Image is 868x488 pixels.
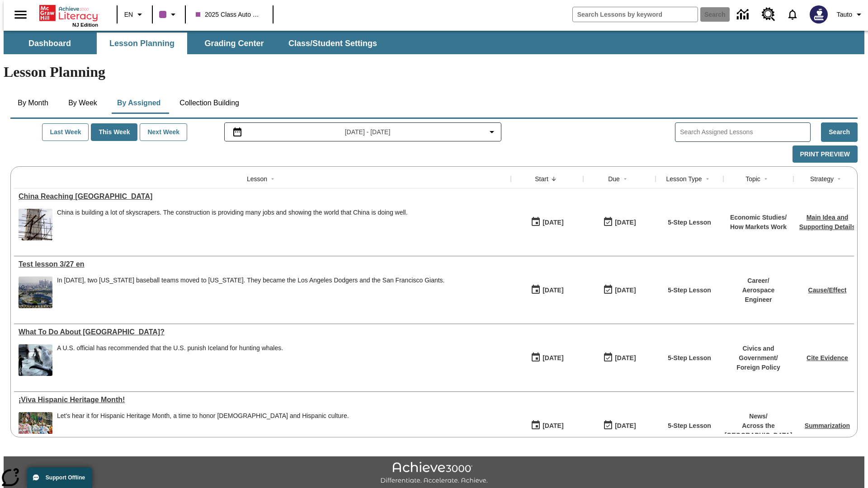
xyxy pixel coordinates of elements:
button: Sort [834,174,844,184]
p: Foreign Policy [728,363,789,372]
svg: Collapse Date Range Filter [486,127,497,137]
div: [DATE] [615,420,636,432]
span: 2025 Class Auto Grade 13 [196,10,263,19]
span: [DATE] - [DATE] [345,127,391,137]
span: EN [124,10,133,19]
a: Main Idea and Supporting Details [799,214,855,230]
button: Profile/Settings [833,6,868,23]
h1: Lesson Planning [4,64,864,80]
button: 09/17/25: First time the lesson was available [528,214,566,231]
div: A U.S. official has recommended that the U.S. punish Iceland for hunting whales. [57,344,283,376]
div: Test lesson 3/27 en [19,260,506,268]
button: Sort [548,174,559,184]
button: Support Offline [27,467,92,488]
button: 09/15/25: First time the lesson was available [528,282,566,299]
button: 09/15/25: First time the lesson was available [528,349,566,366]
p: 5-Step Lesson [668,218,711,227]
button: Sort [267,174,278,184]
input: search field [573,7,698,22]
a: China Reaching New Heights, Lessons [19,192,506,201]
p: How Markets Work [730,222,787,232]
button: 09/15/25: First time the lesson was available [528,417,566,434]
button: Sort [760,174,771,184]
p: Economic Studies / [730,213,787,222]
div: [DATE] [542,217,563,228]
button: Lesson Planning [97,33,187,54]
p: Aerospace Engineer [728,286,789,305]
button: Dashboard [5,33,95,54]
button: By Assigned [110,92,168,114]
button: Class/Student Settings [281,33,384,54]
div: Home [39,3,98,28]
div: Lesson Type [666,174,702,183]
button: 09/18/25: Last day the lesson can be accessed [600,214,639,231]
div: Topic [745,174,760,183]
a: Data Center [731,2,756,27]
div: Start [535,174,548,183]
div: [DATE] [615,217,636,228]
a: Cause/Effect [808,286,847,294]
div: Let's hear it for Hispanic Heritage Month, a time to honor Hispanic Americans and Hispanic culture. [57,412,349,444]
div: In 1958, two New York baseball teams moved to California. They became the Los Angeles Dodgers and... [57,277,445,308]
div: ¡Viva Hispanic Heritage Month! [19,396,506,404]
img: Avatar [810,5,828,23]
button: Open side menu [7,1,34,28]
button: Last Week [42,123,89,141]
img: A photograph of Hispanic women participating in a parade celebrating Hispanic culture. The women ... [19,412,52,444]
div: In [DATE], two [US_STATE] baseball teams moved to [US_STATE]. They became the Los Angeles Dodgers... [57,277,445,284]
input: Search Assigned Lessons [680,126,810,139]
div: China is building a lot of skyscrapers. The construction is providing many jobs and showing the w... [57,209,408,240]
div: Lesson [247,174,267,183]
a: Summarization [805,422,850,429]
button: By Week [60,92,105,114]
a: Cite Evidence [807,354,848,361]
button: Select a new avatar [804,3,833,26]
button: Select the date range menu item [228,127,498,137]
div: SubNavbar [4,33,385,54]
div: [DATE] [615,285,636,296]
a: Test lesson 3/27 en, Lessons [19,260,506,268]
button: By Month [10,92,56,114]
a: What To Do About Iceland? , Lessons [19,328,506,336]
div: Let's hear it for Hispanic Heritage Month, a time to honor [DEMOGRAPHIC_DATA] and Hispanic culture. [57,412,349,420]
div: SubNavbar [4,31,864,54]
div: [DATE] [615,352,636,364]
button: Sort [620,174,631,184]
button: Sort [702,174,713,184]
button: Language: EN, Select a language [120,6,149,23]
p: 5-Step Lesson [668,421,711,431]
button: Grading Center [189,33,279,54]
div: [DATE] [542,352,563,364]
p: 5-Step Lesson [668,286,711,295]
button: This Week [91,123,137,141]
div: Due [608,174,620,183]
button: Class color is purple. Change class color [156,6,182,23]
img: Dodgers stadium. [19,277,52,308]
p: Civics and Government / [728,344,789,363]
span: Support Offline [46,474,85,481]
button: Next Week [140,123,187,141]
img: Construction workers working on a steel structure at a construction site, with a skyscraper in th... [19,209,52,240]
p: 5-Step Lesson [668,353,711,363]
button: Search [821,122,858,142]
div: China is building a lot of skyscrapers. The construction is providing many jobs and showing the w... [57,209,408,216]
p: Career / [728,276,789,286]
p: Across the [GEOGRAPHIC_DATA] [725,421,793,440]
button: Print Preview [793,145,858,163]
div: China Reaching New Heights [19,192,506,201]
a: Notifications [781,3,804,26]
button: 09/15/25: Last day the lesson can be accessed [600,282,639,299]
p: News / [725,412,793,421]
img: Whale corpse being sprayed with water. [19,344,52,376]
button: 09/21/25: Last day the lesson can be accessed [600,417,639,434]
div: A U.S. official has recommended that the U.S. punish Iceland for hunting whales. [57,344,283,352]
span: NJ Edition [72,22,98,28]
span: Tauto [837,10,852,19]
div: Strategy [810,174,834,183]
a: Home [39,4,98,22]
a: Resource Center, Will open in new tab [756,2,781,27]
